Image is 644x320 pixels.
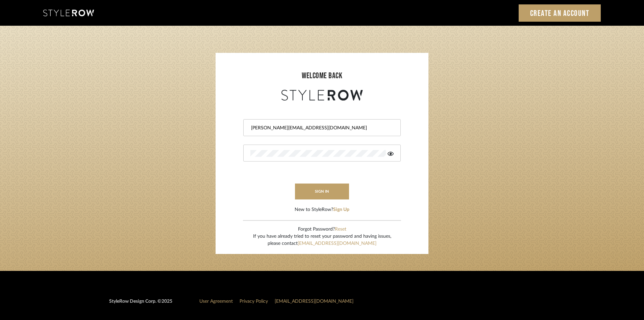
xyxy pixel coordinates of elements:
[253,233,391,247] div: If you have already tried to reset your password and having issues, please contact
[335,226,346,233] button: Reset
[109,298,172,311] div: StyleRow Design Corp. ©2025
[519,4,601,22] a: Create an Account
[240,299,268,304] a: Privacy Policy
[298,241,376,246] a: [EMAIL_ADDRESS][DOMAIN_NAME]
[275,299,353,304] a: [EMAIL_ADDRESS][DOMAIN_NAME]
[250,125,392,131] input: Email Address
[295,206,349,213] div: New to StyleRow?
[199,299,233,304] a: User Agreement
[222,70,422,82] div: welcome back
[333,206,349,213] button: Sign Up
[253,226,391,233] div: Forgot Password?
[295,184,349,199] button: sign in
